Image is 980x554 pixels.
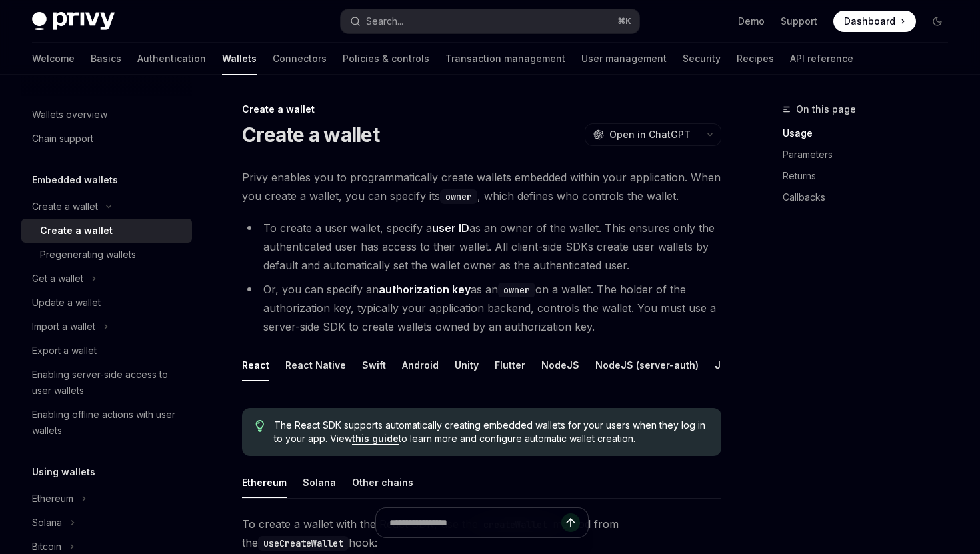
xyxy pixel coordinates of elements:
[781,15,817,28] a: Support
[242,467,287,498] button: Ethereum
[303,467,336,498] button: Solana
[455,349,479,381] button: Unity
[32,172,118,188] h5: Embedded wallets
[21,267,192,291] button: Toggle Get a wallet section
[222,43,257,75] a: Wallets
[609,128,691,141] span: Open in ChatGPT
[274,419,708,445] span: The React SDK supports automatically creating embedded wallets for your users when they log in to...
[21,403,192,443] a: Enabling offline actions with user wallets
[617,16,631,27] span: ⌘ K
[21,291,192,315] a: Update a wallet
[844,15,895,28] span: Dashboard
[32,464,95,480] h5: Using wallets
[389,508,561,537] input: Ask a question...
[21,195,192,219] button: Toggle Create a wallet section
[21,103,192,127] a: Wallets overview
[715,349,738,381] button: Java
[91,43,121,75] a: Basics
[242,103,721,116] div: Create a wallet
[737,43,774,75] a: Recipes
[242,168,721,205] span: Privy enables you to programmatically create wallets embedded within your application. When you c...
[32,199,98,215] div: Create a wallet
[40,223,113,239] div: Create a wallet
[366,13,403,29] div: Search...
[21,511,192,535] button: Toggle Solana section
[32,271,83,287] div: Get a wallet
[445,43,565,75] a: Transaction management
[21,219,192,243] a: Create a wallet
[833,11,916,32] a: Dashboard
[541,349,579,381] button: NodeJS
[32,407,184,439] div: Enabling offline actions with user wallets
[783,187,959,208] a: Callbacks
[738,15,765,28] a: Demo
[561,513,580,532] button: Send message
[137,43,206,75] a: Authentication
[352,467,413,498] button: Other chains
[285,349,346,381] button: React Native
[32,343,97,359] div: Export a wallet
[21,363,192,403] a: Enabling server-side access to user wallets
[242,219,721,275] li: To create a user wallet, specify a as an owner of the wallet. This ensures only the authenticated...
[32,295,101,311] div: Update a wallet
[683,43,721,75] a: Security
[32,131,93,147] div: Chain support
[21,487,192,511] button: Toggle Ethereum section
[783,144,959,165] a: Parameters
[343,43,429,75] a: Policies & controls
[432,221,469,235] strong: user ID
[32,12,115,31] img: dark logo
[21,339,192,363] a: Export a wallet
[32,43,75,75] a: Welcome
[790,43,853,75] a: API reference
[21,315,192,339] button: Toggle Import a wallet section
[32,107,107,123] div: Wallets overview
[402,349,439,381] button: Android
[581,43,667,75] a: User management
[352,433,399,445] a: this guide
[21,127,192,151] a: Chain support
[242,349,269,381] button: React
[796,101,856,117] span: On this page
[21,243,192,267] a: Pregenerating wallets
[498,283,535,297] code: owner
[32,367,184,399] div: Enabling server-side access to user wallets
[783,165,959,187] a: Returns
[242,280,721,336] li: Or, you can specify an as an on a wallet. The holder of the authorization key, typically your app...
[440,189,477,204] code: owner
[595,349,699,381] button: NodeJS (server-auth)
[273,43,327,75] a: Connectors
[341,9,639,33] button: Open search
[783,123,959,144] a: Usage
[32,319,95,335] div: Import a wallet
[585,123,699,146] button: Open in ChatGPT
[495,349,525,381] button: Flutter
[379,283,471,296] strong: authorization key
[362,349,386,381] button: Swift
[927,11,948,32] button: Toggle dark mode
[255,420,265,432] svg: Tip
[242,123,379,147] h1: Create a wallet
[40,247,136,263] div: Pregenerating wallets
[32,491,73,507] div: Ethereum
[32,515,62,531] div: Solana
